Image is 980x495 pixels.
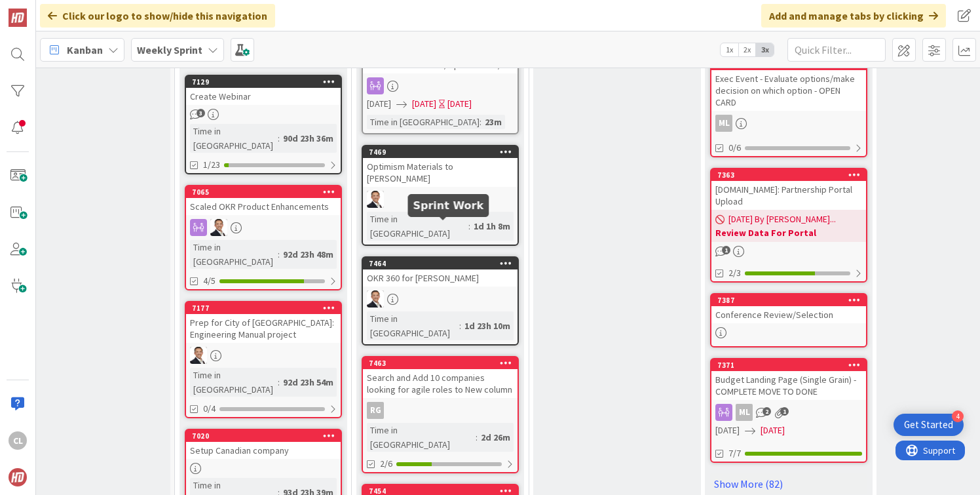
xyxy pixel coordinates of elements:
[367,191,384,208] img: SL
[186,442,341,459] div: Setup Canadian company
[362,8,519,134] a: [DOMAIN_NAME] Value Campaign - LP is complete. [PERSON_NAME] to review the email [PERSON_NAME] wr...
[185,301,342,418] a: 7177Prep for City of [GEOGRAPHIC_DATA]: Engineering Manual projectSLTime in [GEOGRAPHIC_DATA]:92d...
[28,2,60,18] span: Support
[190,368,278,397] div: Time in [GEOGRAPHIC_DATA]
[717,361,866,370] div: 7371
[40,4,275,28] div: Click our logo to show/hide this navigation
[780,407,789,416] span: 1
[186,430,341,442] div: 7020
[280,375,337,389] div: 92d 23h 54m
[413,199,484,212] h5: Sprint Work
[362,145,519,246] a: 7469Optimism Materials to [PERSON_NAME]SLTime in [GEOGRAPHIC_DATA]:1d 1h 8m
[185,185,342,290] a: 7065Scaled OKR Product EnhancementsSLTime in [GEOGRAPHIC_DATA]:92d 23h 48m4/5
[721,43,738,56] span: 1x
[363,402,518,419] div: RG
[186,88,341,105] div: Create Webinar
[711,359,866,400] div: 7371Budget Landing Page (Single Grain) - COMPLETE MOVE TO DONE
[186,430,341,459] div: 7020Setup Canadian company
[363,357,518,398] div: 7463Search and Add 10 companies looking for agile roles to New column
[280,247,337,262] div: 92d 23h 48m
[367,97,391,111] span: [DATE]
[186,76,341,105] div: 7129Create Webinar
[722,246,730,254] span: 1
[137,43,202,56] b: Weekly Sprint
[894,414,964,436] div: Open Get Started checklist, remaining modules: 4
[197,109,205,117] span: 3
[711,359,866,371] div: 7371
[190,124,278,153] div: Time in [GEOGRAPHIC_DATA]
[717,296,866,305] div: 7387
[711,306,866,323] div: Conference Review/Selection
[481,115,505,129] div: 23m
[756,43,774,56] span: 3x
[711,404,866,421] div: ML
[711,115,866,132] div: ML
[715,226,862,239] b: Review Data For Portal
[711,169,866,181] div: 7363
[186,186,341,215] div: 7065Scaled OKR Product Enhancements
[192,304,341,313] div: 7177
[363,357,518,369] div: 7463
[711,294,866,306] div: 7387
[192,77,341,87] div: 7129
[711,294,866,323] div: 7387Conference Review/Selection
[468,219,470,233] span: :
[363,146,518,187] div: 7469Optimism Materials to [PERSON_NAME]
[369,148,518,157] div: 7469
[710,293,867,347] a: 7387Conference Review/Selection
[367,212,468,241] div: Time in [GEOGRAPHIC_DATA]
[711,70,866,111] div: Exec Event - Evaluate options/make decision on which option - OPEN CARD
[186,314,341,343] div: Prep for City of [GEOGRAPHIC_DATA]: Engineering Manual project
[367,402,384,419] div: RG
[203,274,216,288] span: 4/5
[710,473,867,494] a: Show More (82)
[363,191,518,208] div: SL
[787,38,886,62] input: Quick Filter...
[715,115,732,132] div: ML
[186,186,341,198] div: 7065
[728,212,836,226] span: [DATE] By [PERSON_NAME]...
[278,375,280,389] span: :
[363,290,518,307] div: SL
[192,188,341,197] div: 7065
[728,446,741,460] span: 7/7
[711,371,866,400] div: Budget Landing Page (Single Grain) - COMPLETE MOVE TO DONE
[186,302,341,314] div: 7177
[67,42,103,58] span: Kanban
[278,131,280,146] span: :
[186,219,341,236] div: SL
[380,457,392,471] span: 2/6
[904,418,953,431] div: Get Started
[480,115,481,129] span: :
[190,240,278,269] div: Time in [GEOGRAPHIC_DATA]
[728,141,741,155] span: 0/6
[192,431,341,441] div: 7020
[478,430,514,445] div: 2d 26m
[710,57,867,157] a: 7303Exec Event - Evaluate options/make decision on which option - OPEN CARDML0/6
[736,404,753,421] div: ML
[185,75,342,174] a: 7129Create WebinarTime in [GEOGRAPHIC_DATA]:90d 23h 36m1/23
[763,407,771,416] span: 2
[363,258,518,287] div: 7464OKR 360 for [PERSON_NAME]
[470,219,514,233] div: 1d 1h 8m
[363,146,518,158] div: 7469
[476,430,478,445] span: :
[715,424,740,437] span: [DATE]
[367,311,459,340] div: Time in [GEOGRAPHIC_DATA]
[459,319,461,333] span: :
[278,247,280,262] span: :
[728,266,741,280] span: 2/3
[369,259,518,268] div: 7464
[369,359,518,368] div: 7463
[367,290,384,307] img: SL
[711,181,866,210] div: [DOMAIN_NAME]: Partnership Portal Upload
[447,97,472,111] div: [DATE]
[203,402,216,416] span: 0/4
[362,356,519,473] a: 7463Search and Add 10 companies looking for agile roles to New columnRGTime in [GEOGRAPHIC_DATA]:...
[363,269,518,287] div: OKR 360 for [PERSON_NAME]
[711,58,866,111] div: 7303Exec Event - Evaluate options/make decision on which option - OPEN CARD
[461,319,514,333] div: 1d 23h 10m
[761,424,785,437] span: [DATE]
[9,9,27,27] img: Visit kanbanzone.com
[203,158,220,172] span: 1/23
